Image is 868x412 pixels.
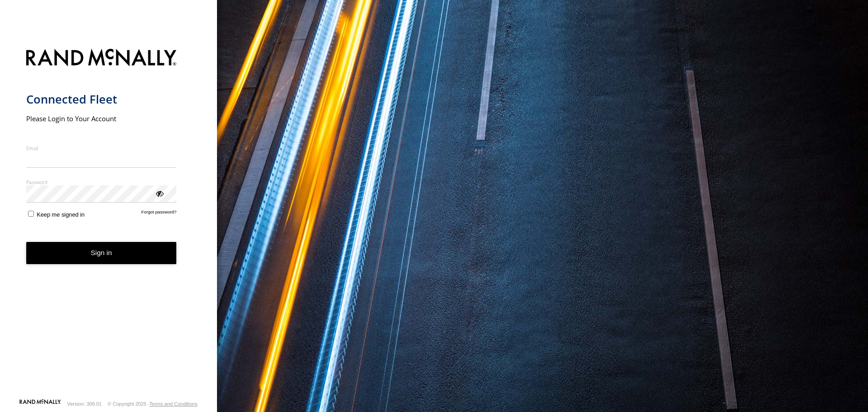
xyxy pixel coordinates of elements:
h1: Connected Fleet [26,92,177,107]
div: ViewPassword [155,189,164,198]
a: Forgot password? [142,209,177,218]
a: Visit our Website [19,399,61,408]
span: Keep me signed in [37,211,85,218]
div: © Copyright 2025 - [108,401,198,407]
a: Terms and Conditions [150,401,198,407]
h2: Please Login to Your Account [26,114,177,123]
button: Sign in [26,242,177,264]
div: Version: 309.01 [67,401,102,407]
label: Password [26,179,177,185]
input: Keep me signed in [28,211,34,217]
img: Rand McNally [26,47,177,70]
form: main [26,43,191,398]
label: Email [26,145,177,152]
